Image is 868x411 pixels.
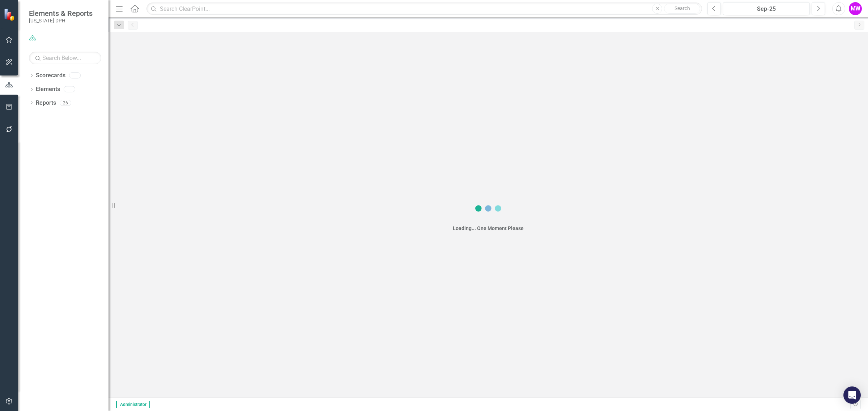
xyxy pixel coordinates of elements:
[664,4,700,14] button: Search
[36,72,65,80] a: Scorecards
[4,8,16,21] img: ClearPoint Strategy
[60,100,71,106] div: 26
[453,225,524,232] div: Loading... One Moment Please
[29,9,93,18] span: Elements & Reports
[36,85,60,94] a: Elements
[146,3,702,15] input: Search ClearPoint...
[29,18,93,23] small: [US_STATE] DPH
[675,5,690,11] span: Search
[36,99,56,107] a: Reports
[726,5,807,13] div: Sep-25
[723,2,810,15] button: Sep-25
[843,386,861,404] div: Open Intercom Messenger
[116,401,150,408] span: Administrator
[29,52,101,64] input: Search Below...
[849,2,862,15] button: MW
